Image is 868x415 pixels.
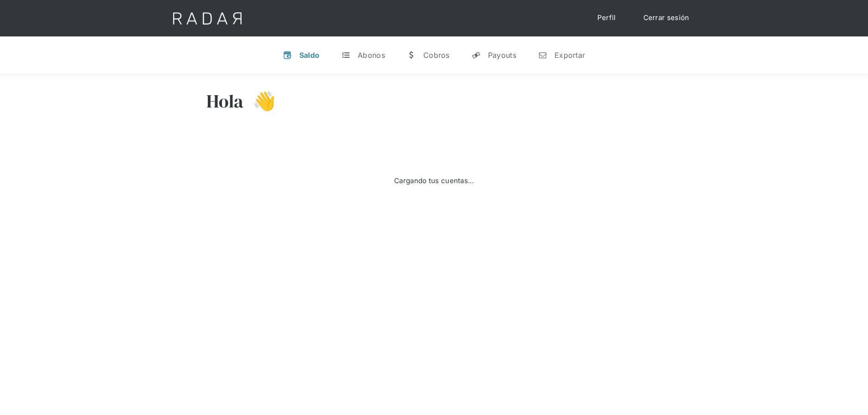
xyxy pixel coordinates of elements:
div: Abonos [358,51,385,60]
div: Cobros [423,51,450,60]
h3: Hola [206,90,244,113]
div: v [283,51,292,60]
a: Perfil [588,9,625,27]
div: Cargando tus cuentas... [394,176,474,186]
div: t [341,51,350,60]
div: Payouts [488,51,516,60]
div: w [407,51,416,60]
div: Exportar [555,51,585,60]
div: y [472,51,481,60]
h3: 👋 [244,90,276,113]
div: Saldo [299,51,320,60]
a: Cerrar sesión [634,9,699,27]
div: n [538,51,547,60]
